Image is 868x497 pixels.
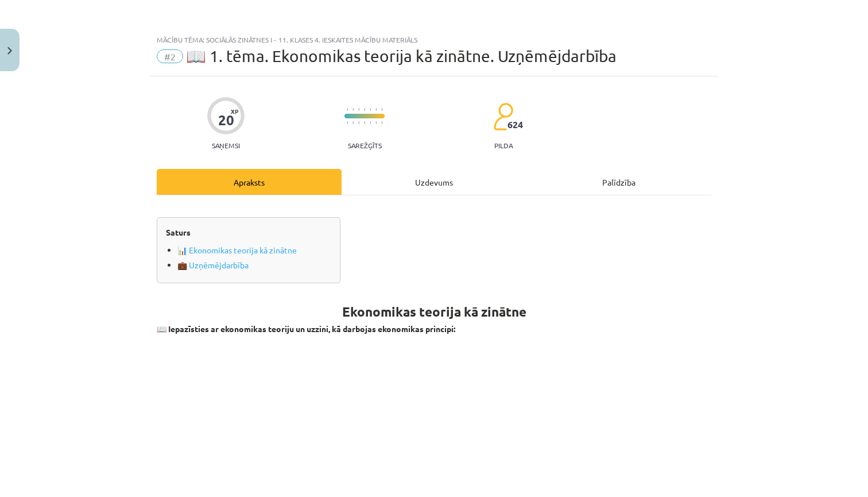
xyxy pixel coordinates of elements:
span: XP [231,108,238,114]
img: icon-short-line-57e1e144782c952c97e751825c79c345078a6d821885a25fce030b3d8c18986b.svg [381,108,382,111]
div: 20 [218,112,234,128]
div: Palīdzība [526,169,711,195]
img: icon-short-line-57e1e144782c952c97e751825c79c345078a6d821885a25fce030b3d8c18986b.svg [358,121,359,124]
img: students-c634bb4e5e11cddfef0936a35e636f08e4e9abd3cc4e673bd6f9a4125e45ecb1.svg [493,102,513,131]
div: Uzdevums [342,169,526,195]
img: icon-short-line-57e1e144782c952c97e751825c79c345078a6d821885a25fce030b3d8c18986b.svg [364,108,365,111]
img: icon-short-line-57e1e144782c952c97e751825c79c345078a6d821885a25fce030b3d8c18986b.svg [375,121,377,124]
p: Saņemsi [207,141,245,149]
span: 624 [507,120,523,130]
p: pilda [494,141,513,149]
img: icon-short-line-57e1e144782c952c97e751825c79c345078a6d821885a25fce030b3d8c18986b.svg [370,108,371,111]
a: 💼 Uzņēmējdarbība [177,259,331,271]
img: icon-short-line-57e1e144782c952c97e751825c79c345078a6d821885a25fce030b3d8c18986b.svg [375,108,377,111]
img: icon-short-line-57e1e144782c952c97e751825c79c345078a6d821885a25fce030b3d8c18986b.svg [370,121,371,124]
img: icon-short-line-57e1e144782c952c97e751825c79c345078a6d821885a25fce030b3d8c18986b.svg [358,108,359,111]
span: #2 [157,49,183,63]
strong: 📖 Iepazīsties ar ekonomikas teoriju un uzzini, kā darbojas ekonomikas principi: [157,323,455,334]
img: icon-short-line-57e1e144782c952c97e751825c79c345078a6d821885a25fce030b3d8c18986b.svg [347,108,348,111]
span: 📖 1. tēma. Ekonomikas teorija kā zinātne. Uzņēmējdarbība [186,47,617,66]
p: Sarežģīts [348,141,382,149]
div: Saturs [166,226,331,238]
div: Apraksts [157,169,342,195]
img: icon-short-line-57e1e144782c952c97e751825c79c345078a6d821885a25fce030b3d8c18986b.svg [364,121,365,124]
div: Mācību tēma: Sociālās zinātnes i - 11. klases 4. ieskaites mācību materiāls [157,36,711,44]
img: icon-short-line-57e1e144782c952c97e751825c79c345078a6d821885a25fce030b3d8c18986b.svg [347,121,348,124]
img: icon-short-line-57e1e144782c952c97e751825c79c345078a6d821885a25fce030b3d8c18986b.svg [352,108,354,111]
a: 📊 Ekonomikas teorija kā zinātne [177,244,331,256]
img: icon-close-lesson-0947bae3869378f0d4975bcd49f059093ad1ed9edebbc8119c70593378902aed.svg [7,47,12,55]
img: icon-short-line-57e1e144782c952c97e751825c79c345078a6d821885a25fce030b3d8c18986b.svg [352,121,354,124]
strong: Ekonomikas teorija kā zinātne [342,303,526,320]
img: icon-short-line-57e1e144782c952c97e751825c79c345078a6d821885a25fce030b3d8c18986b.svg [381,121,382,124]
